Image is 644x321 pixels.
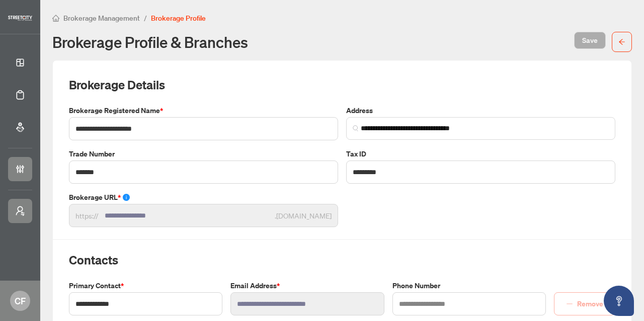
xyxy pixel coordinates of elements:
span: home [52,15,59,22]
span: https:// [75,210,99,221]
span: arrow-left [618,38,625,45]
label: Phone Number [392,280,546,291]
span: user-switch [15,206,25,216]
label: Primary Contact [69,280,222,291]
img: search_icon [353,125,359,131]
span: Brokerage Management [63,14,140,23]
span: .[DOMAIN_NAME] [275,210,332,221]
h2: Brokerage Details [69,77,615,93]
label: Tax ID [346,148,615,159]
label: Email Address [230,280,384,291]
h1: Brokerage Profile & Branches [52,34,248,50]
label: Trade Number [69,148,338,159]
label: Brokerage URL [69,192,338,203]
label: Address [346,105,615,116]
span: CF [15,294,26,308]
span: info-circle [123,194,130,201]
img: logo [8,16,32,21]
h2: Contacts [69,252,615,268]
span: Brokerage Profile [151,14,206,23]
button: Save [574,32,606,49]
button: Remove [554,292,615,315]
label: Brokerage Registered Name [69,105,338,116]
li: / [144,12,147,24]
button: Open asap [604,286,634,316]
